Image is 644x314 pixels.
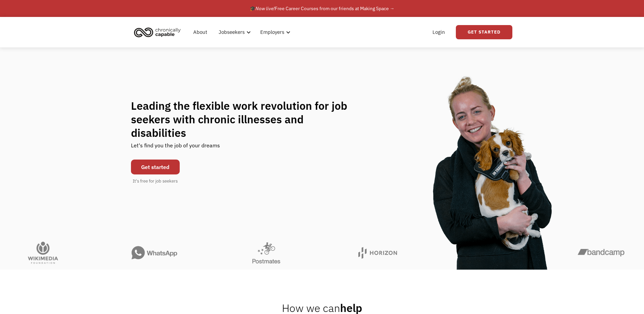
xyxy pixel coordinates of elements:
div: Let's find you the job of your dreams [131,140,220,156]
a: About [189,21,211,43]
div: Employers [260,28,284,36]
a: Get Started [456,25,512,39]
div: Jobseekers [219,28,245,36]
div: 🎓 Free Career Courses from our friends at Making Space → [250,4,395,13]
a: home [132,25,186,40]
div: It's free for job seekers [133,178,178,185]
div: Jobseekers [215,21,253,43]
img: Chronically Capable logo [132,25,183,40]
em: Now live! [256,5,275,12]
h1: Leading the flexible work revolution for job seekers with chronic illnesses and disabilities [131,99,360,140]
a: Get started [131,160,180,174]
div: Employers [256,21,292,43]
a: Login [428,21,449,43]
